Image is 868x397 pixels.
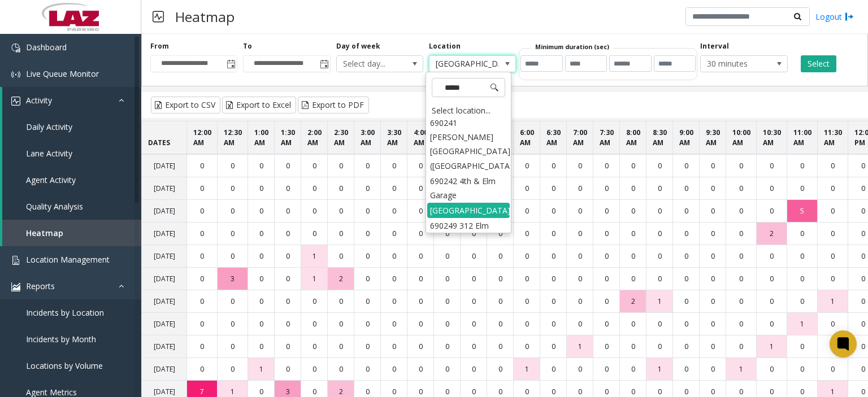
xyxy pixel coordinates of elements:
td: 0 [248,200,275,223]
td: 0 [301,223,328,245]
a: Lane Activity [2,140,141,167]
button: Export to Excel [222,97,296,114]
td: 0 [381,245,407,268]
td: 0 [540,154,567,177]
label: From [150,41,169,51]
th: 7:00 AM [567,121,593,155]
td: [DATE] [142,223,187,245]
td: 0 [540,313,567,335]
td: 0 [328,223,354,245]
td: 0 [620,335,646,358]
td: 0 [540,177,567,200]
span: Quality Analysis [26,201,83,212]
td: 1 [757,335,787,358]
td: 0 [328,290,354,313]
td: 0 [726,335,757,358]
td: 0 [407,245,434,268]
td: [DATE] [142,335,187,358]
td: 0 [434,335,461,358]
td: 0 [354,335,381,358]
th: 4:00 AM [407,121,434,155]
td: 0 [700,268,726,290]
td: 0 [700,290,726,313]
td: 0 [673,177,700,200]
td: 0 [673,313,700,335]
td: 0 [787,154,818,177]
td: 0 [381,335,407,358]
a: Daily Activity [2,114,141,140]
td: 0 [434,290,461,313]
td: 0 [275,154,301,177]
td: 0 [787,268,818,290]
td: 0 [218,154,248,177]
td: 0 [593,223,620,245]
img: 'icon' [11,70,20,79]
td: 0 [818,335,848,358]
td: 0 [620,245,646,268]
td: 2 [620,290,646,313]
td: 0 [328,313,354,335]
td: 0 [757,200,787,223]
a: Activity [2,87,141,114]
td: 5 [787,200,818,223]
th: 9:00 AM [673,121,700,155]
td: 0 [407,177,434,200]
td: 0 [673,154,700,177]
td: 0 [434,313,461,335]
td: 0 [540,245,567,268]
td: 0 [567,268,593,290]
th: 11:30 AM [818,121,848,155]
td: 0 [567,200,593,223]
td: 0 [218,223,248,245]
td: 0 [301,313,328,335]
td: 0 [700,200,726,223]
td: 0 [328,335,354,358]
td: 0 [407,223,434,245]
th: 2:30 AM [328,121,354,155]
td: 0 [620,268,646,290]
td: 0 [434,245,461,268]
td: 0 [757,245,787,268]
th: 12:30 AM [218,121,248,155]
span: 30 minutes [701,56,770,72]
td: 0 [646,245,673,268]
td: 0 [593,290,620,313]
td: 0 [567,290,593,313]
td: 0 [301,290,328,313]
td: 0 [540,290,567,313]
td: 0 [514,177,540,200]
a: Heatmap [2,220,141,246]
span: Agent Activity [26,174,76,185]
td: 0 [248,313,275,335]
a: Agent Activity [2,167,141,193]
td: 0 [514,268,540,290]
td: 0 [726,200,757,223]
li: [GEOGRAPHIC_DATA] [427,203,510,218]
td: 0 [354,268,381,290]
td: 0 [757,154,787,177]
label: Day of week [336,41,380,51]
td: 0 [354,154,381,177]
h3: Heatmap [170,3,240,30]
button: Export to PDF [298,97,369,114]
td: 0 [646,335,673,358]
td: 0 [275,313,301,335]
td: 0 [620,177,646,200]
td: 2 [328,268,354,290]
td: 0 [301,335,328,358]
td: 0 [381,154,407,177]
span: Locations by Volume [26,360,103,371]
td: 0 [567,154,593,177]
th: 9:30 AM [700,121,726,155]
span: Live Queue Monitor [26,68,99,79]
td: 0 [218,313,248,335]
td: 0 [620,223,646,245]
td: [DATE] [142,313,187,335]
a: Logout [815,11,854,23]
td: 0 [726,313,757,335]
td: 0 [700,335,726,358]
td: 0 [354,200,381,223]
td: 0 [818,313,848,335]
td: 0 [757,290,787,313]
td: 0 [381,223,407,245]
